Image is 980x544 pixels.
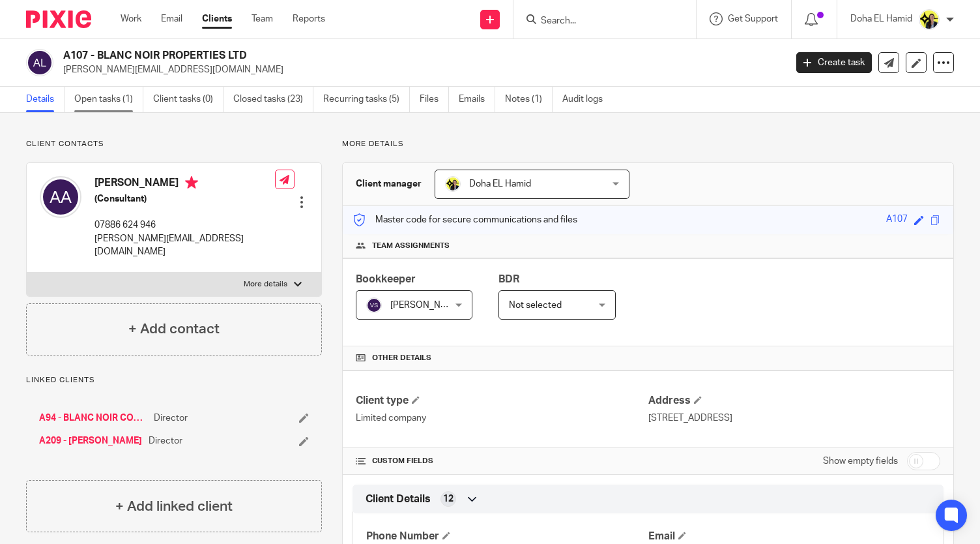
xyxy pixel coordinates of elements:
a: Create task [796,52,872,73]
h4: Phone Number [366,530,648,543]
p: Master code for secure communications and files [353,213,577,226]
p: Doha EL Hamid [850,12,912,25]
a: Details [26,87,65,112]
a: A209 - [PERSON_NAME] [39,434,142,447]
span: Director [154,412,188,425]
h4: + Add contact [128,319,220,339]
a: Closed tasks (23) [233,87,313,112]
span: Director [149,434,182,447]
input: Search [540,16,657,27]
label: Show empty fields [823,455,898,468]
img: svg%3E [26,49,53,76]
p: Client contacts [26,139,322,149]
h4: CUSTOM FIELDS [356,456,648,466]
p: [PERSON_NAME][EMAIL_ADDRESS][DOMAIN_NAME] [63,63,777,76]
a: Files [420,87,449,112]
img: svg%3E [40,176,81,218]
a: Team [252,12,273,25]
span: Doha EL Hamid [469,179,531,189]
span: Other details [372,353,431,363]
a: Clients [202,12,232,25]
a: Notes (1) [505,87,553,112]
img: svg%3E [366,297,382,313]
p: Limited company [356,412,648,425]
h3: Client manager [356,177,422,190]
a: Reports [293,12,325,25]
a: Recurring tasks (5) [323,87,410,112]
span: [PERSON_NAME] [390,301,462,310]
h4: Email [648,530,930,543]
span: 12 [443,492,454,506]
span: Client Details [366,492,431,506]
h2: A107 - BLANC NOIR PROPERTIES LTD [63,49,634,63]
a: Open tasks (1) [74,87,143,112]
span: BDR [498,274,519,284]
h4: + Add linked client [115,496,233,517]
a: Email [161,12,182,25]
a: Client tasks (0) [153,87,223,112]
p: 07886 624 946 [94,219,275,232]
span: Get Support [728,14,778,23]
h5: (Consultant) [94,192,275,205]
p: [PERSON_NAME][EMAIL_ADDRESS][DOMAIN_NAME] [94,232,275,259]
h4: Client type [356,394,648,408]
a: Emails [459,87,495,112]
img: Pixie [26,10,91,28]
span: Bookkeeper [356,274,416,284]
i: Primary [185,176,198,189]
a: Audit logs [562,87,612,112]
p: More details [342,139,954,149]
img: Doha-Starbridge.jpg [919,9,940,30]
span: Team assignments [372,241,450,251]
p: [STREET_ADDRESS] [648,412,940,425]
h4: [PERSON_NAME] [94,176,275,192]
a: Work [121,12,141,25]
a: A94 - BLANC NOIR CONSULTING LTD [39,412,147,425]
div: A107 [886,213,908,228]
img: Doha-Starbridge.jpg [445,176,461,192]
p: Linked clients [26,375,322,385]
p: More details [244,279,287,290]
h4: Address [648,394,940,408]
span: Not selected [509,301,562,310]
